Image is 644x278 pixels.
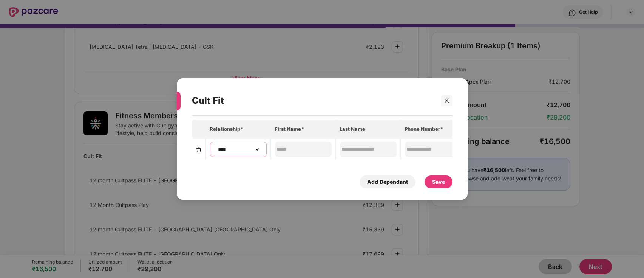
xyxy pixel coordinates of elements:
img: svg+xml;base64,PHN2ZyBpZD0iRGVsZXRlLTMyeDMyIiB4bWxucz0iaHR0cDovL3d3dy53My5vcmcvMjAwMC9zdmciIHdpZH... [196,147,202,153]
div: Save [432,178,445,186]
div: Add Dependant [367,178,408,186]
th: Last Name [336,120,401,138]
div: Cult Fit [192,86,431,115]
th: First Name* [271,120,336,138]
th: Relationship* [206,120,271,138]
span: close [444,98,449,103]
th: Phone Number* [401,120,466,138]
